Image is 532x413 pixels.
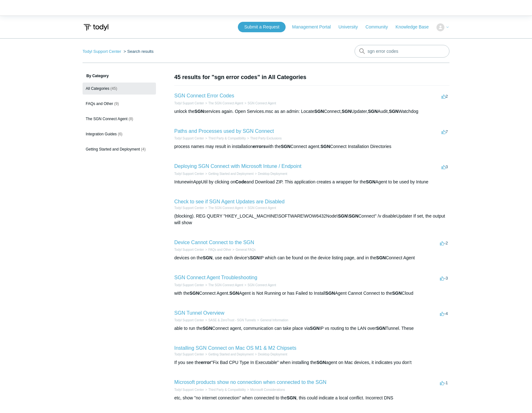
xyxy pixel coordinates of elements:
a: University [338,24,364,30]
a: The SGN Connect Agent [208,102,243,105]
em: SGN [376,326,386,331]
a: SASE & ZeroTrust - SGN Tunnels [208,318,256,322]
li: General Information [256,318,288,323]
li: Microsoft Considerations [246,387,285,392]
li: Todyl Support Center [174,171,204,176]
li: The SGN Connect Agent [204,206,243,210]
a: General FAQs [236,248,256,251]
em: Code [235,179,246,184]
a: The SGN Connect Agent [208,283,243,287]
a: Todyl Support Center [174,137,204,140]
a: Community [366,24,394,30]
span: (4) [141,147,146,151]
a: Todyl Support Center [174,388,204,391]
a: Integration Guides (6) [83,128,156,140]
a: Paths and Processes used by SGN Connect [174,128,274,134]
span: All Categories [86,86,109,91]
a: Management Portal [292,24,337,30]
a: SGN Connect Agent [248,206,276,210]
li: FAQs and Other [204,247,231,252]
a: SGN Tunnel Overview [174,310,224,316]
em: SGN [342,109,351,114]
div: with the Connect Agent. Agent is Not Running or has Failed to Install Agent Cannot Connect to the... [174,290,449,297]
a: SGN Connect Agent [248,102,276,105]
em: SGN [310,326,319,331]
h3: By Category [83,73,156,79]
div: devices on the , use each device's IP which can be found on the device listing page, and in the C... [174,255,449,261]
a: FAQs and Other [208,248,231,251]
li: Todyl Support Center [174,136,204,141]
div: If you see the "Fix Bad CPU Type In Executable" when installing the agent on Mac devices, it indi... [174,359,449,366]
a: Todyl Support Center [174,318,204,322]
a: Third Party & Compatibility [208,137,246,140]
em: SGN [338,213,347,219]
span: (6) [118,132,122,136]
li: Third Party & Compatibility [204,387,246,392]
li: General FAQs [231,247,256,252]
span: 7 [442,129,448,134]
input: Search [355,45,449,58]
span: Getting Started and Deployment [86,147,140,151]
span: (8) [128,117,133,121]
div: unlock the services again. Open Services.msc as an admin: Locate Connect, Updater, Audit, Watchdog [174,108,449,115]
span: -1 [440,380,448,385]
a: Check to see if SGN Agent Updates are Disabled [174,199,285,204]
div: able to run the Connect agent, communication can take place via IP vs routing to the LAN over Tun... [174,325,449,332]
li: Getting Started and Deployment [204,171,254,176]
li: Todyl Support Center [174,247,204,252]
span: The SGN Connect Agent [86,117,127,121]
em: SGN [203,255,212,260]
a: Submit a Request [238,22,286,32]
span: -3 [440,276,448,280]
em: SGN [189,291,199,296]
em: SGN [287,395,296,400]
em: SGN [281,144,290,149]
em: SGN [366,179,375,184]
li: SGN Connect Agent [243,283,276,287]
a: Installing SGN Connect on Mac OS M1 & M2 Chipsets [174,345,296,351]
a: Knowledge Base [396,24,435,30]
em: error [201,360,211,365]
em: SGN [325,291,335,296]
a: Device Cannot Connect to the SGN [174,240,254,245]
em: SGN [314,109,324,114]
li: Todyl Support Center [83,49,122,54]
li: SGN Connect Agent [243,101,276,106]
a: Todyl Support Center [83,49,121,54]
li: Todyl Support Center [174,352,204,357]
li: The SGN Connect Agent [204,283,243,287]
a: Desktop Deployment [258,172,288,176]
a: Third Party & Compatibility [208,388,246,391]
span: 3 [442,164,448,169]
em: SGN [392,291,402,296]
li: The SGN Connect Agent [204,101,243,106]
span: -4 [440,311,448,316]
li: Third Party & Compatibility [204,136,246,141]
li: Todyl Support Center [174,101,204,106]
a: The SGN Connect Agent [208,206,243,210]
a: Desktop Deployment [258,353,288,356]
em: SGN [349,213,358,219]
em: SGN [203,326,212,331]
a: Getting Started and Deployment [208,353,254,356]
em: SGN [250,255,259,260]
em: SGN [316,360,326,365]
span: Integration Guides [86,132,117,136]
li: Todyl Support Center [174,283,204,287]
li: Getting Started and Deployment [204,352,254,357]
em: SGN [389,109,399,114]
a: The SGN Connect Agent (8) [83,113,156,125]
li: Third Party Exclusions [246,136,281,141]
a: SGN Connect Agent [248,283,276,287]
em: SGN [376,255,386,260]
a: SGN Connect Agent Troubleshooting [174,275,257,280]
a: Todyl Support Center [174,248,204,251]
img: Todyl Support Center Help Center home page [83,22,109,33]
em: errors [253,144,265,149]
li: Todyl Support Center [174,206,204,210]
em: SGN [320,144,330,149]
h1: 45 results for "sgn error codes" in All Categories [174,73,449,82]
a: All Categories (45) [83,83,156,95]
a: Todyl Support Center [174,283,204,287]
span: (45) [110,86,117,91]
